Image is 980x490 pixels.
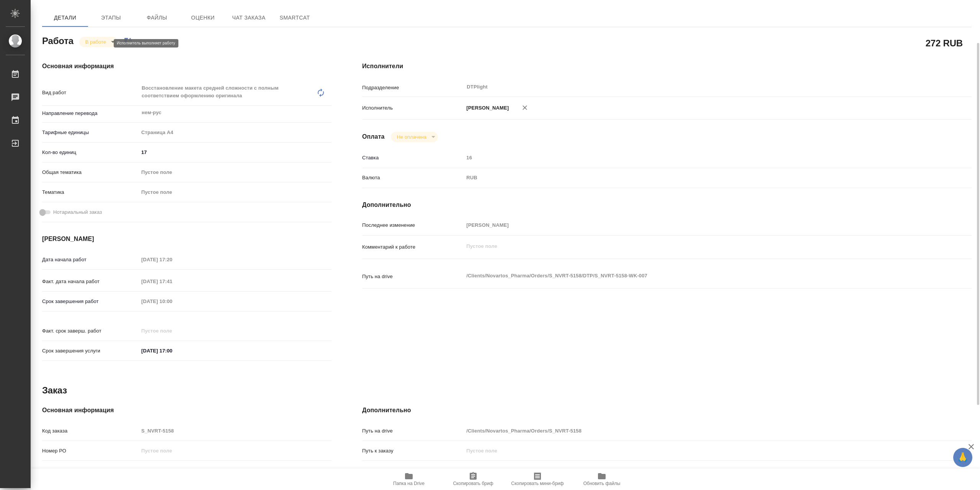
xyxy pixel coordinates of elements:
p: Путь на drive [362,427,464,435]
h4: Основная информация [42,62,332,71]
p: Проекты Smartcat [362,467,464,475]
div: RUB [464,171,921,184]
button: Обновить файлы [570,469,634,490]
span: Нотариальный заказ [53,208,102,216]
input: Пустое поле [464,220,921,231]
button: В работе [83,39,108,45]
button: Скопировать бриф [441,469,505,490]
button: Не оплачена [395,134,429,140]
p: Факт. дата начала работ [42,278,139,285]
input: Пустое поле [139,254,206,265]
input: Пустое поле [139,296,206,307]
p: Вид услуги [42,467,139,475]
button: Папка на Drive [377,469,441,490]
span: Оценки [185,13,221,23]
span: SmartCat [276,13,313,23]
h4: Дополнительно [362,406,972,415]
input: Пустое поле [464,152,921,163]
input: Пустое поле [139,465,332,476]
p: Путь на drive [362,273,464,280]
div: В работе [79,37,118,47]
p: Подразделение [362,84,464,92]
div: Пустое поле [139,186,332,199]
span: Папка на Drive [393,481,425,486]
textarea: /Clients/Novartos_Pharma/Orders/S_NVRT-5158/DTP/S_NVRT-5158-WK-007 [464,269,921,282]
input: Пустое поле [139,276,206,287]
p: Код заказа [42,427,139,435]
p: Кол-во единиц [42,149,139,156]
input: ✎ Введи что-нибудь [139,345,206,356]
p: Валюта [362,174,464,182]
div: В работе [391,132,438,142]
p: Вид работ [42,89,139,97]
p: Номер РО [42,447,139,455]
button: Удалить исполнителя [516,99,533,116]
p: Комментарий к работе [362,243,464,251]
input: Пустое поле [139,325,206,336]
p: Ставка [362,154,464,162]
h4: Основная информация [42,406,332,415]
input: Пустое поле [139,445,332,456]
h4: [PERSON_NAME] [42,234,332,244]
p: Направление перевода [42,110,139,117]
h4: Исполнители [362,62,972,71]
a: S_NVRT-5158 [464,468,496,474]
p: Срок завершения услуги [42,347,139,355]
p: Тематика [42,188,139,196]
span: Обновить файлы [583,481,621,486]
p: Тарифные единицы [42,129,139,136]
span: Этапы [93,13,129,23]
input: Пустое поле [464,445,921,456]
p: Исполнитель [362,104,464,112]
h2: Работа [42,33,73,47]
h2: Заказ [42,384,67,397]
div: Страница А4 [139,126,332,139]
span: Скопировать мини-бриф [511,481,563,486]
span: 🙏 [956,449,969,465]
p: Факт. срок заверш. работ [42,327,139,335]
p: Дата начала работ [42,256,139,264]
p: Срок завершения работ [42,298,139,305]
span: Скопировать бриф [453,481,493,486]
span: Файлы [139,13,175,23]
h2: 272 RUB [926,36,963,49]
input: Пустое поле [464,425,921,436]
div: Пустое поле [141,188,322,196]
input: Пустое поле [139,425,332,436]
button: 🙏 [953,448,972,467]
button: Скопировать мини-бриф [505,469,570,490]
span: Детали [47,13,83,23]
h4: Дополнительно [362,200,972,210]
h4: Оплата [362,132,385,141]
p: Путь к заказу [362,447,464,455]
div: Пустое поле [139,166,332,179]
div: Пустое поле [141,169,322,176]
p: Последнее изменение [362,221,464,229]
input: ✎ Введи что-нибудь [139,147,332,158]
p: Общая тематика [42,169,139,176]
p: [PERSON_NAME] [464,104,509,112]
span: Чат заказа [230,13,267,23]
